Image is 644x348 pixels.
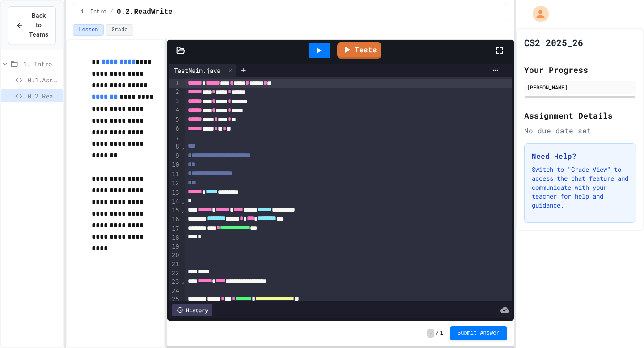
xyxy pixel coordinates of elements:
[169,251,181,260] div: 20
[524,109,636,122] h2: Assignment Details
[181,143,185,150] span: Fold line
[172,304,212,316] div: History
[532,165,628,210] p: Switch to "Grade View" to access the chat feature and communicate with your teacher for help and ...
[169,287,181,296] div: 24
[181,198,185,205] span: Fold line
[169,79,181,88] div: 1
[28,75,59,85] span: 0.1.AssignmentExample
[117,7,173,17] span: 0.2.ReadWrite
[524,125,636,136] div: No due date set
[169,161,181,170] div: 10
[169,66,225,75] div: TestMain.java
[169,134,181,143] div: 7
[169,269,181,278] div: 22
[169,115,181,124] div: 5
[169,197,181,206] div: 14
[169,97,181,106] div: 3
[169,260,181,269] div: 21
[169,142,181,151] div: 8
[169,64,236,77] div: TestMain.java
[169,242,181,251] div: 19
[169,233,181,242] div: 18
[181,278,185,285] span: Fold line
[80,8,106,16] span: 1. Intro
[110,8,113,16] span: /
[524,64,636,76] h2: Your Progress
[169,170,181,179] div: 11
[527,83,633,91] div: [PERSON_NAME]
[106,24,133,36] button: Grade
[169,215,181,224] div: 16
[181,207,185,214] span: Fold line
[458,330,500,337] span: Submit Answer
[8,6,56,44] button: Back to Teams
[28,91,59,101] span: 0.2.ReadWrite
[337,42,381,59] a: Tests
[523,4,551,24] div: My Account
[169,295,181,304] div: 25
[29,11,48,39] span: Back to Teams
[169,206,181,215] div: 15
[169,188,181,197] div: 13
[436,330,439,337] span: /
[23,59,59,68] span: 1. Intro
[73,24,104,36] button: Lesson
[524,36,583,49] h1: CS2 2025_26
[450,326,507,340] button: Submit Answer
[169,225,181,233] div: 17
[169,124,181,133] div: 6
[169,106,181,115] div: 4
[427,329,434,338] span: -
[532,151,628,161] h3: Need Help?
[169,88,181,97] div: 2
[169,179,181,188] div: 12
[169,277,181,286] div: 23
[169,152,181,161] div: 9
[440,330,443,337] span: 1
